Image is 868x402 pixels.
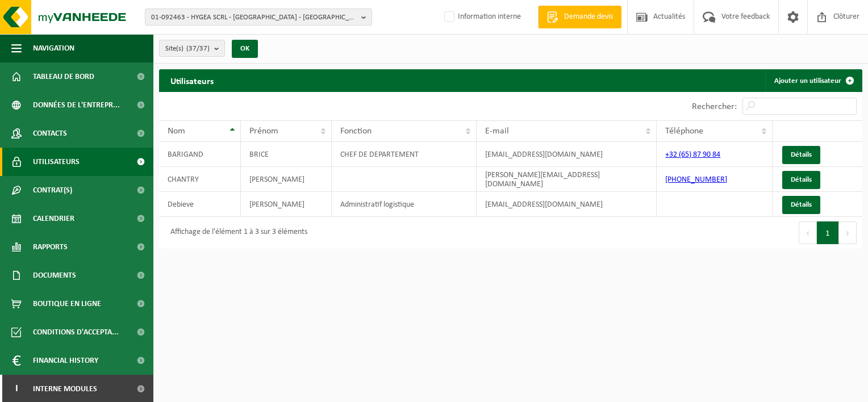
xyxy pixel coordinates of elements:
[332,192,477,217] td: Administratif logistique
[665,175,727,184] a: [PHONE_NUMBER]
[241,167,332,192] td: [PERSON_NAME]
[33,91,120,119] span: Données de l'entrepr...
[159,192,241,217] td: Debieve
[782,171,820,189] a: Détails
[232,40,258,58] button: OK
[159,142,241,167] td: BARIGAND
[33,148,80,176] span: Utilisateurs
[33,346,98,375] span: Financial History
[241,192,332,217] td: [PERSON_NAME]
[765,69,861,92] a: Ajouter un utilisateur
[485,127,509,136] span: E-mail
[33,261,76,290] span: Documents
[33,62,94,91] span: Tableau de bord
[665,150,720,159] a: +32 (65) 87 90 84
[799,221,817,244] button: Previous
[151,9,357,26] span: 01-092463 - HYGEA SCRL - [GEOGRAPHIC_DATA] - [GEOGRAPHIC_DATA]
[33,119,67,148] span: Contacts
[332,142,477,167] td: CHEF DE DEPARTEMENT
[241,142,332,167] td: BRICE
[33,318,119,346] span: Conditions d'accepta...
[538,6,621,28] a: Demande devis
[33,176,72,204] span: Contrat(s)
[159,69,225,91] h2: Utilisateurs
[477,167,657,192] td: [PERSON_NAME][EMAIL_ADDRESS][DOMAIN_NAME]
[477,192,657,217] td: [EMAIL_ADDRESS][DOMAIN_NAME]
[159,40,225,57] button: Site(s)(37/37)
[33,34,74,62] span: Navigation
[692,102,737,111] label: Rechercher:
[165,223,307,243] div: Affichage de l'élément 1 à 3 sur 3 éléments
[782,146,820,164] a: Détails
[561,11,616,23] span: Demande devis
[782,196,820,214] a: Détails
[145,9,372,26] button: 01-092463 - HYGEA SCRL - [GEOGRAPHIC_DATA] - [GEOGRAPHIC_DATA]
[168,127,185,136] span: Nom
[442,9,521,26] label: Information interne
[33,233,68,261] span: Rapports
[817,221,839,244] button: 1
[165,40,210,57] span: Site(s)
[249,127,278,136] span: Prénom
[665,127,703,136] span: Téléphone
[839,221,857,244] button: Next
[33,204,74,233] span: Calendrier
[33,290,101,318] span: Boutique en ligne
[186,45,210,52] count: (37/37)
[159,167,241,192] td: CHANTRY
[477,142,657,167] td: [EMAIL_ADDRESS][DOMAIN_NAME]
[340,127,372,136] span: Fonction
